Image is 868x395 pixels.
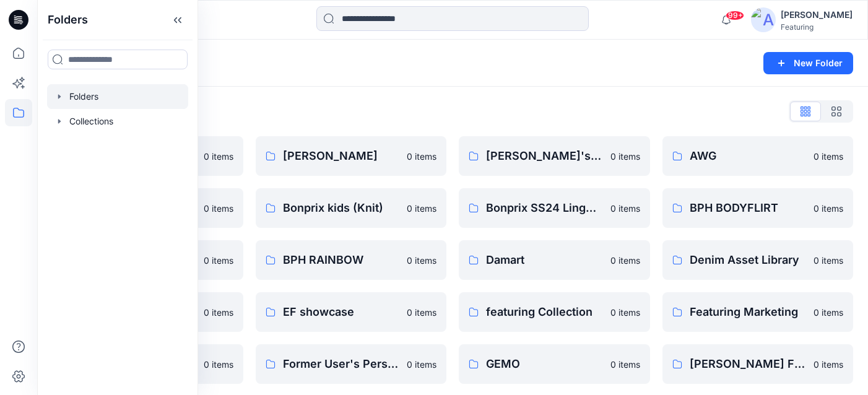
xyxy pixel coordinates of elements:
[486,355,603,373] p: GEMO
[690,251,807,269] p: Denim Asset Library
[486,251,603,269] p: Damart
[751,7,776,32] img: avatar
[662,240,854,280] a: Denim Asset Library0 items
[459,292,650,332] a: featuring Collection0 items
[256,344,447,384] a: Former User's Personal Zone0 items
[690,147,807,165] p: AWG
[486,199,603,217] p: Bonprix SS24 Lingerie Collection
[407,150,436,163] p: 0 items
[204,202,233,215] p: 0 items
[459,136,650,176] a: [PERSON_NAME]'s Personal Zone0 items
[763,52,853,74] button: New Folder
[814,202,843,215] p: 0 items
[204,254,233,267] p: 0 items
[690,199,807,217] p: BPH BODYFLIRT
[662,136,854,176] a: AWG0 items
[781,22,853,32] div: Featuring
[407,358,436,371] p: 0 items
[204,358,233,371] p: 0 items
[814,150,843,163] p: 0 items
[256,240,447,280] a: BPH RAINBOW0 items
[726,11,744,20] span: 99+
[407,202,436,215] p: 0 items
[486,147,603,165] p: [PERSON_NAME]'s Personal Zone
[256,292,447,332] a: EF showcase0 items
[690,355,807,373] p: [PERSON_NAME] Finnland
[407,306,436,319] p: 0 items
[814,306,843,319] p: 0 items
[459,344,650,384] a: GEMO0 items
[610,254,640,267] p: 0 items
[204,150,233,163] p: 0 items
[283,303,400,321] p: EF showcase
[662,344,854,384] a: [PERSON_NAME] Finnland0 items
[610,150,640,163] p: 0 items
[283,199,400,217] p: Bonprix kids (Knit)
[610,306,640,319] p: 0 items
[459,188,650,228] a: Bonprix SS24 Lingerie Collection0 items
[814,358,843,371] p: 0 items
[690,303,807,321] p: Featuring Marketing
[662,188,854,228] a: BPH BODYFLIRT0 items
[283,251,400,269] p: BPH RAINBOW
[814,254,843,267] p: 0 items
[662,292,854,332] a: Featuring Marketing0 items
[610,202,640,215] p: 0 items
[256,188,447,228] a: Bonprix kids (Knit)0 items
[256,136,447,176] a: [PERSON_NAME]0 items
[459,240,650,280] a: Damart0 items
[407,254,436,267] p: 0 items
[283,355,400,373] p: Former User's Personal Zone
[283,147,400,165] p: [PERSON_NAME]
[781,7,853,22] div: [PERSON_NAME]
[486,303,603,321] p: featuring Collection
[204,306,233,319] p: 0 items
[610,358,640,371] p: 0 items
